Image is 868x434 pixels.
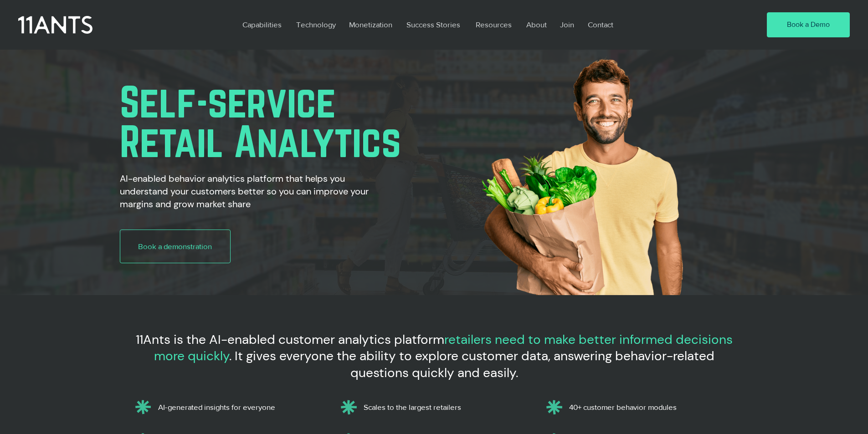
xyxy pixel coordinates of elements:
p: Resources [471,14,516,35]
a: Capabilities [236,14,289,35]
a: Resources [469,14,519,35]
a: Book a demonstration [120,230,231,263]
p: Success Stories [402,14,465,35]
span: Self-service [120,78,336,125]
span: Book a Demo [787,20,830,30]
p: Scales to the largest retailers [364,403,529,412]
span: Retail Analytics [120,117,401,165]
a: Success Stories [400,14,469,35]
a: Contact [581,14,621,35]
nav: Site [236,14,740,35]
p: Technology [292,14,340,35]
a: Monetization [342,14,400,35]
span: retailers need to make better informed decisions more quickly [154,331,733,364]
a: Join [553,14,581,35]
p: Contact [583,14,618,35]
p: Capabilities [238,14,286,35]
h2: AI-enabled behavior analytics platform that helps you understand your customers better so you can... [120,172,394,210]
span: Book a demonstration [138,241,212,252]
p: 40+ customer behavior modules [569,403,735,412]
span: AI-generated insights for everyone [158,403,275,411]
p: About [522,14,551,35]
span: 11Ants is the AI-enabled customer analytics platform [136,331,444,348]
a: Book a Demo [767,12,850,38]
a: Technology [289,14,342,35]
p: Monetization [344,14,397,35]
a: About [519,14,553,35]
p: Join [555,14,579,35]
span: . It gives everyone the ability to explore customer data, answering behavior-related questions qu... [229,347,714,381]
